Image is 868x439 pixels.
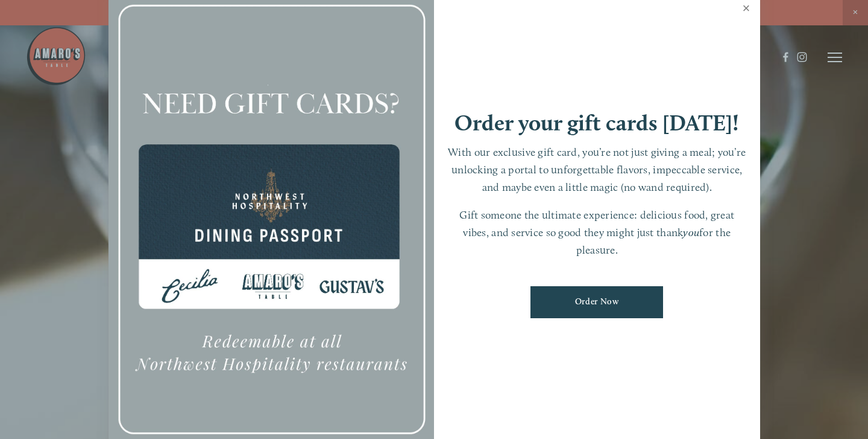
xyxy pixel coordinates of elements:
[446,207,748,258] p: Gift someone the ultimate experience: delicious food, great vibes, and service so good they might...
[683,226,699,239] em: you
[530,286,663,318] a: Order Now
[446,144,748,196] p: With our exclusive gift card, you’re not just giving a meal; you’re unlocking a portal to unforge...
[454,112,739,134] h1: Order your gift cards [DATE]!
